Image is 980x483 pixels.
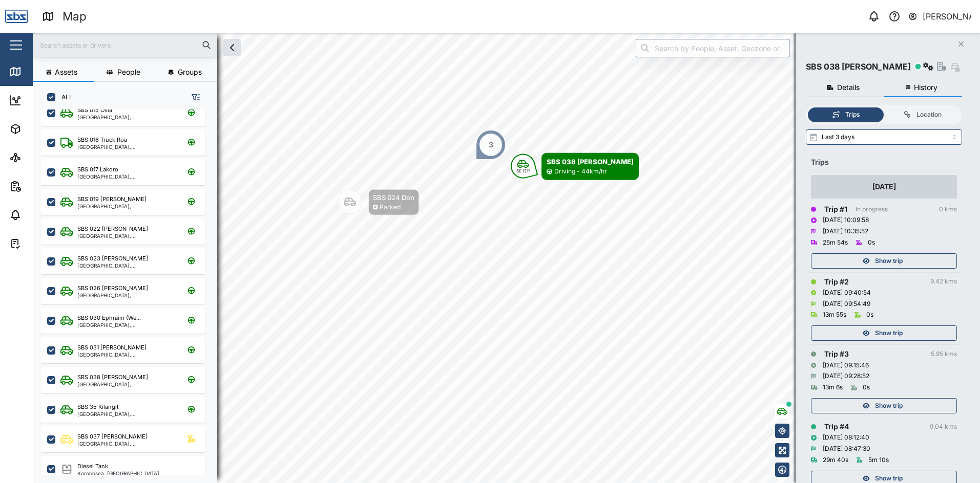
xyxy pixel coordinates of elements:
input: Search assets or drivers [39,37,211,53]
div: 25m 54s [823,238,848,248]
div: Korobosea, [GEOGRAPHIC_DATA] [77,471,159,476]
div: SBS 024 Don [373,192,414,203]
div: Location [916,110,942,120]
div: SBS 038 [PERSON_NAME] [547,157,634,167]
div: 0s [868,238,875,248]
div: Trip # 2 [824,276,849,288]
div: Trips [811,157,957,168]
div: SE 121° [516,169,530,173]
span: Details [837,84,860,91]
div: Map [27,66,50,77]
div: SBS 031 [PERSON_NAME] [77,343,147,352]
div: Map marker [338,189,419,215]
div: SBS 017 Lakoro [77,165,118,174]
div: SBS 022 [PERSON_NAME] [77,225,148,233]
div: [PERSON_NAME] [923,10,972,23]
div: Map marker [475,129,506,160]
div: [DATE] 10:09:58 [823,215,869,225]
div: 0 kms [939,205,957,214]
span: Groups [178,69,202,76]
div: Map [62,8,87,26]
canvas: Map [33,33,980,483]
div: [GEOGRAPHIC_DATA], [GEOGRAPHIC_DATA] [77,293,175,298]
img: Main Logo [5,5,28,28]
div: [GEOGRAPHIC_DATA], [GEOGRAPHIC_DATA] [77,441,175,446]
div: Trips [845,110,860,120]
div: Driving - 44km/hr [554,167,607,177]
div: Trip # 4 [824,421,849,432]
span: Show trip [875,399,903,413]
div: SBS 038 [PERSON_NAME] [806,60,911,73]
div: [DATE] 09:15:46 [823,361,869,370]
div: [GEOGRAPHIC_DATA], [GEOGRAPHIC_DATA] [77,352,175,357]
div: 13m 6s [823,383,843,392]
div: 5m 10s [868,455,889,465]
div: 9.42 kms [930,277,957,287]
div: Reports [27,181,61,192]
div: Trip # 3 [824,348,849,360]
div: [DATE] 09:40:54 [823,288,871,298]
span: Show trip [875,326,903,340]
span: People [117,69,140,76]
div: [GEOGRAPHIC_DATA], [GEOGRAPHIC_DATA] [77,204,175,209]
div: grid [41,109,217,475]
div: 0s [866,310,873,320]
div: Alarms [27,209,58,221]
div: SBS 038 [PERSON_NAME] [77,373,148,382]
input: Select range [806,129,962,145]
div: In progress [856,205,888,214]
div: [GEOGRAPHIC_DATA], [GEOGRAPHIC_DATA] [77,382,175,387]
button: Show trip [811,398,957,413]
div: [GEOGRAPHIC_DATA], [GEOGRAPHIC_DATA] [77,411,175,416]
div: 0s [863,383,870,392]
button: Show trip [811,325,957,341]
div: Trip # 1 [824,204,847,215]
div: [DATE] 08:12:40 [823,433,869,443]
label: ALL [55,93,73,101]
button: Show trip [811,253,957,269]
span: Assets [55,69,77,76]
div: 3 [489,139,493,150]
button: [PERSON_NAME] [908,9,972,24]
div: Dashboard [27,95,73,106]
div: Assets [27,123,58,135]
div: [DATE] 08:47:30 [823,444,870,454]
div: [GEOGRAPHIC_DATA], [GEOGRAPHIC_DATA] [77,174,175,179]
div: SBS 016 Truck Roa [77,136,127,144]
div: SBS 037 [PERSON_NAME] [77,432,148,441]
div: [GEOGRAPHIC_DATA], [GEOGRAPHIC_DATA] [77,263,175,268]
div: Sites [27,152,51,163]
div: SBS 35 Kilangit [77,403,119,411]
div: [DATE] 09:28:52 [823,371,869,381]
div: [DATE] 09:54:49 [823,299,870,309]
div: [DATE] 10:35:52 [823,227,868,236]
div: [GEOGRAPHIC_DATA], [GEOGRAPHIC_DATA] [77,233,175,238]
div: 9.04 kms [930,422,957,432]
div: SBS 023 [PERSON_NAME] [77,254,148,263]
div: SBS 019 [PERSON_NAME] [77,195,147,204]
div: [GEOGRAPHIC_DATA], [GEOGRAPHIC_DATA] [77,115,175,120]
input: Search by People, Asset, Geozone or Place [636,39,789,57]
div: [GEOGRAPHIC_DATA], [GEOGRAPHIC_DATA] [77,144,175,149]
div: Map marker [511,153,639,180]
div: SBS 015 Ovia [77,106,112,115]
div: 5.95 kms [931,349,957,359]
span: Show trip [875,254,903,268]
div: 13m 55s [823,310,846,320]
div: [DATE] [872,181,896,192]
div: SBS 026 [PERSON_NAME] [77,284,148,293]
div: Tasks [27,238,55,249]
div: 29m 40s [823,455,848,465]
span: History [914,84,937,91]
div: SBS 030 Ephraim (We... [77,314,141,322]
div: Diesel Tank [77,462,108,471]
div: [GEOGRAPHIC_DATA], [GEOGRAPHIC_DATA] [77,322,175,327]
div: Parked [380,203,401,212]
